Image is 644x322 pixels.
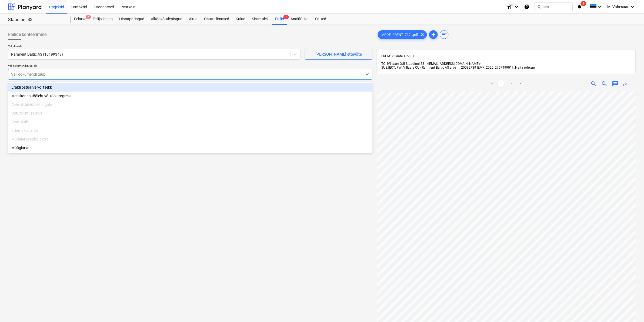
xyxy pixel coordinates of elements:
span: zoom_in [590,81,597,87]
span: M. Vahesaar [608,5,629,9]
span: help [33,64,37,68]
span: 1 [283,15,289,19]
button: Otsi [535,2,573,11]
a: Page 1 is your current page [498,81,504,87]
a: Next page [517,81,524,87]
a: Tellija leping [89,14,116,25]
i: format_size [507,4,513,10]
div: Eelarve [71,14,89,25]
a: Page 2 [509,81,515,87]
span: SUBJECT: FW: Villaare OÜ - Ramirent Baltic AS arve nr. 25092739 [EMK_2025_275749901] [381,66,513,69]
span: 7 [86,15,91,19]
span: zoom_out [601,81,608,87]
div: Arve alltöövõtulepingule [8,100,373,109]
div: Failid [272,14,287,25]
div: MPDF_RRENT_717...pdf [378,30,427,39]
span: MPDF_RRENT_717...pdf [378,33,421,37]
div: Arve aktile [8,118,373,126]
a: Sätted [312,14,329,25]
span: clear [419,31,426,38]
button: [PERSON_NAME] ettevõte [305,49,372,60]
div: Ettemaksu arve [8,126,373,135]
a: Sissetulek [249,14,272,25]
span: add [430,31,437,38]
span: Failide konteerimine [8,31,46,38]
i: keyboard_arrow_down [513,4,520,10]
span: ... [513,66,535,69]
span: save_alt [623,81,629,87]
span: Näita rohkem [515,66,535,69]
span: TO: [Villaare OÜ] Staadioni 83 <[EMAIL_ADDRESS][DOMAIN_NAME]> [381,62,481,66]
a: Eelarve7 [71,14,89,25]
div: Eraldi ostuarve või tšekk [8,83,373,92]
a: Ostutellimused [201,14,232,25]
div: Müügiarve tellija aktile [8,135,373,143]
a: Alltöövõtulepingud [148,14,186,25]
i: keyboard_arrow_down [597,4,603,10]
i: keyboard_arrow_down [629,4,636,10]
a: Previous page [489,81,496,87]
div: Vali dokumendi tüüp [8,64,372,68]
div: [PERSON_NAME] ettevõte [315,51,362,58]
i: Abikeskus [524,4,529,10]
span: search [537,5,542,9]
a: Failid1 [272,14,287,25]
span: 1 [581,1,586,6]
span: FROM: Villaare ARVED [381,54,414,58]
a: Aktid [186,14,201,25]
div: Staadioni 83 [8,17,64,23]
p: Vali ettevõte [8,44,301,49]
i: notifications [577,4,582,10]
a: Kulud [232,14,249,25]
span: chat [612,81,619,87]
div: Meeskonna tööleht või töö progress [8,92,373,100]
span: sort [441,31,448,38]
div: Ostutellimuse arve [8,109,373,118]
div: Müügiarve [8,143,373,152]
a: Analüütika [287,14,312,25]
a: Hinnapäringud [116,14,148,25]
